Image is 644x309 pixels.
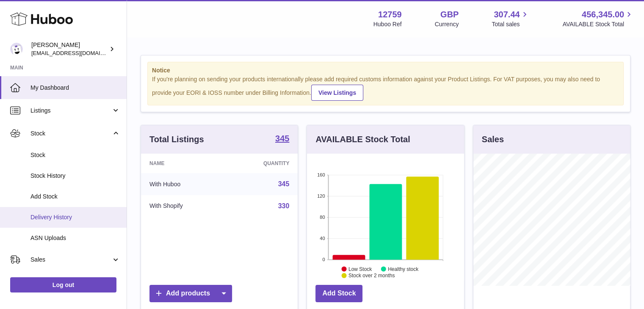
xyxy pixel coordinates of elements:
[152,66,619,74] strong: Notice
[278,202,290,210] a: 330
[30,130,111,138] span: Stock
[275,134,289,143] strong: 345
[317,172,325,177] text: 160
[141,195,226,217] td: With Shopify
[492,9,529,28] a: 307.44 Total sales
[30,213,120,221] span: Delivery History
[30,193,120,201] span: Add Stock
[315,285,362,302] a: Add Stock
[30,172,120,180] span: Stock History
[320,215,325,220] text: 80
[10,277,116,292] a: Log out
[30,234,120,242] span: ASN Uploads
[373,20,402,28] div: Huboo Ref
[388,266,419,272] text: Healthy stock
[435,20,459,28] div: Currency
[482,134,504,145] h3: Sales
[320,236,325,241] text: 40
[31,50,124,56] span: [EMAIL_ADDRESS][DOMAIN_NAME]
[562,9,634,28] a: 456,345.00 AVAILABLE Stock Total
[315,134,410,145] h3: AVAILABLE Stock Total
[31,41,108,57] div: [PERSON_NAME]
[30,84,120,92] span: My Dashboard
[141,173,226,195] td: With Huboo
[440,9,459,20] strong: GBP
[492,20,529,28] span: Total sales
[141,154,226,173] th: Name
[494,9,520,20] span: 307.44
[275,134,289,144] a: 345
[30,256,111,264] span: Sales
[582,9,624,20] span: 456,345.00
[348,273,395,279] text: Stock over 2 months
[30,107,111,115] span: Listings
[348,266,372,272] text: Low Stock
[10,43,23,55] img: internalAdmin-12759@internal.huboo.com
[323,257,325,262] text: 0
[226,154,298,173] th: Quantity
[278,180,290,188] a: 345
[317,193,325,199] text: 120
[30,151,120,159] span: Stock
[562,20,634,28] span: AVAILABLE Stock Total
[152,75,619,101] div: If you're planning on sending your products internationally please add required customs informati...
[311,85,363,101] a: View Listings
[149,134,204,145] h3: Total Listings
[149,285,232,302] a: Add products
[378,9,402,20] strong: 12759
